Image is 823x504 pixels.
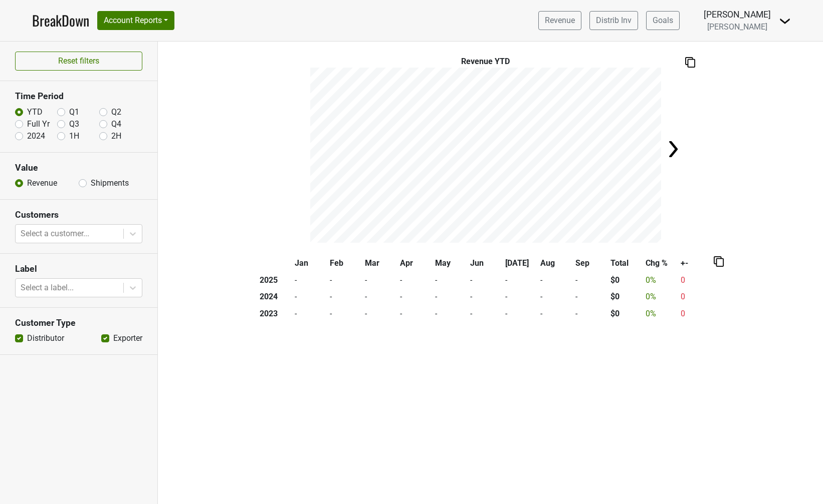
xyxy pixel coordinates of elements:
[32,10,89,31] a: BreakDown
[113,332,142,344] label: Exporter
[646,11,680,30] a: Goals
[503,272,538,289] td: -
[398,272,433,289] td: -
[111,118,121,130] label: Q4
[293,305,328,322] td: -
[293,272,328,289] td: -
[714,256,724,267] img: Copy to clipboard
[258,272,293,289] th: 2025
[328,289,363,306] td: -
[27,177,57,189] label: Revenue
[310,56,661,68] div: Revenue YTD
[468,305,503,322] td: -
[644,305,679,322] td: 0 %
[293,255,328,272] th: Jan
[685,57,695,68] img: Copy to clipboard
[679,289,714,306] td: 0
[644,255,679,272] th: Chg %
[15,52,142,71] button: Reset filters
[608,272,644,289] th: $0
[779,15,791,27] img: Dropdown Menu
[15,264,142,274] h3: Label
[15,210,142,220] h3: Customers
[328,305,363,322] td: -
[328,255,363,272] th: Feb
[27,130,45,142] label: 2024
[433,255,468,272] th: May
[644,289,679,306] td: 0 %
[363,255,398,272] th: Mar
[538,11,581,30] a: Revenue
[15,318,142,328] h3: Customer Type
[707,22,767,32] span: [PERSON_NAME]
[573,289,608,306] td: -
[704,8,771,21] div: [PERSON_NAME]
[258,305,293,322] th: 2023
[15,163,142,173] h3: Value
[363,272,398,289] td: -
[27,332,64,344] label: Distributor
[27,106,43,118] label: YTD
[538,272,573,289] td: -
[433,305,468,322] td: -
[69,118,79,130] label: Q3
[608,305,644,322] th: $0
[15,91,142,102] h3: Time Period
[573,272,608,289] td: -
[91,177,129,189] label: Shipments
[363,305,398,322] td: -
[679,305,714,322] td: 0
[608,289,644,306] th: $0
[679,272,714,289] td: 0
[111,130,121,142] label: 2H
[363,289,398,306] td: -
[663,139,683,159] img: Arrow right
[293,289,328,306] td: -
[433,289,468,306] td: -
[111,106,121,118] label: Q2
[69,130,79,142] label: 1H
[433,272,468,289] td: -
[398,289,433,306] td: -
[468,289,503,306] td: -
[503,305,538,322] td: -
[27,118,50,130] label: Full Yr
[398,255,433,272] th: Apr
[503,255,538,272] th: [DATE]
[538,305,573,322] td: -
[328,272,363,289] td: -
[468,272,503,289] td: -
[644,272,679,289] td: 0 %
[589,11,638,30] a: Distrib Inv
[608,255,644,272] th: Total
[258,289,293,306] th: 2024
[679,255,714,272] th: +-
[538,289,573,306] td: -
[69,106,79,118] label: Q1
[573,255,608,272] th: Sep
[468,255,503,272] th: Jun
[97,11,174,30] button: Account Reports
[503,289,538,306] td: -
[573,305,608,322] td: -
[398,305,433,322] td: -
[538,255,573,272] th: Aug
